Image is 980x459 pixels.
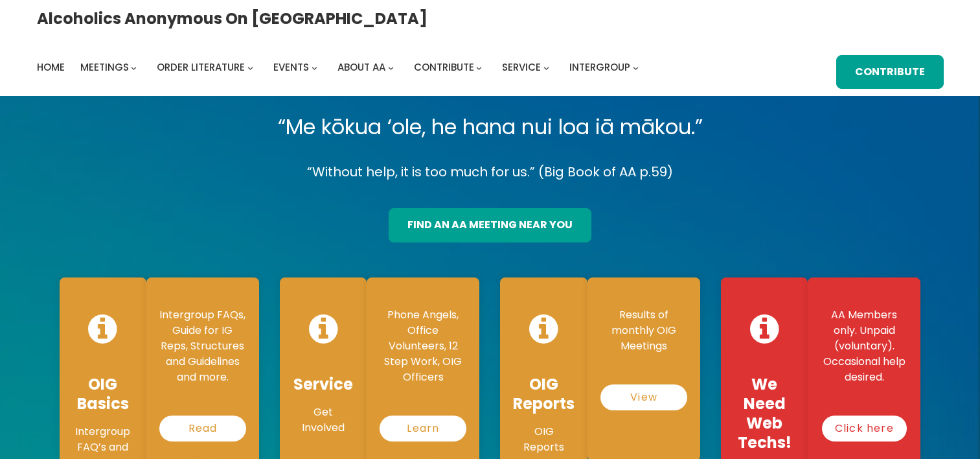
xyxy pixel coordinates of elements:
[273,58,309,76] a: Events
[543,65,549,71] button: Service submenu
[247,65,253,71] button: Order Literature submenu
[273,60,309,74] span: Events
[49,109,931,145] p: “Me kōkua ‘ole, he hana nui loa iā mākou.”
[476,65,482,71] button: Contribute submenu
[600,307,687,354] p: Results of monthly OIG Meetings
[569,58,630,76] a: Intergroup
[569,60,630,74] span: Intergroup
[388,65,394,71] button: About AA submenu
[293,375,354,394] h4: Service
[822,416,907,441] a: Click here
[633,65,639,71] button: Intergroup submenu
[502,60,541,74] span: Service
[502,58,541,76] a: Service
[37,5,427,32] a: Alcoholics Anonymous on [GEOGRAPHIC_DATA]
[73,375,133,414] h4: OIG Basics
[157,60,245,74] span: Order Literature
[414,58,474,76] a: Contribute
[49,161,931,183] p: “Without help, it is too much for us.” (Big Book of AA p.59)
[131,65,137,71] button: Meetings submenu
[37,60,65,74] span: Home
[337,58,385,76] a: About AA
[159,307,246,385] p: Intergroup FAQs, Guide for IG Reps, Structures and Guidelines and more.
[389,208,591,242] a: find an aa meeting near you
[734,375,795,453] h4: We Need Web Techs!
[37,58,643,76] nav: Intergroup
[293,405,354,436] p: Get Involved
[600,384,687,410] a: View Reports
[513,424,575,455] p: OIG Reports
[159,416,246,441] a: Read More…
[37,58,65,76] a: Home
[80,60,129,74] span: Meetings
[337,60,385,74] span: About AA
[380,307,466,385] p: Phone Angels, Office Volunteers, 12 Step Work, OIG Officers
[513,375,575,414] h4: OIG Reports
[80,58,129,76] a: Meetings
[380,416,466,441] a: Learn More…
[312,65,317,71] button: Events submenu
[821,307,907,385] p: AA Members only. Unpaid (voluntary). Occasional help desired.
[414,60,474,74] span: Contribute
[836,55,944,89] a: Contribute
